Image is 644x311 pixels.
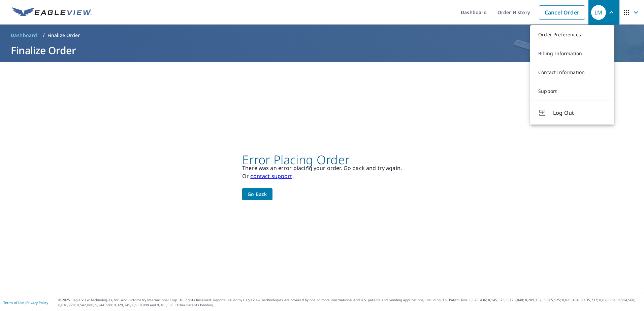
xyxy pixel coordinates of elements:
nav: breadcrumb [8,30,636,41]
li: / [43,31,45,39]
span: Log Out [553,109,606,117]
p: | [3,301,48,305]
a: Support [530,82,614,101]
div: LM [591,5,606,20]
button: Go back [242,188,272,201]
a: Billing Information [530,44,614,63]
p: Or . [242,172,402,180]
button: Log Out [530,101,614,125]
a: Cancel Order [539,5,585,20]
a: Order Preferences [530,25,614,44]
h1: Finalize Order [8,43,636,57]
img: EV Logo [12,7,92,18]
a: Contact Information [530,63,614,82]
a: Terms of Use [3,300,24,305]
p: © 2025 Eagle View Technologies, Inc. and Pictometry International Corp. All Rights Reserved. Repo... [58,298,641,308]
a: Dashboard [8,30,40,41]
a: contact support [250,172,292,180]
p: Error Placing Order [242,156,402,164]
span: Dashboard [11,32,37,39]
span: Go back [248,190,267,199]
p: Finalize Order [47,32,80,39]
a: Privacy Policy [26,300,48,305]
p: There was an error placing your order. Go back and try again. [242,164,402,172]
